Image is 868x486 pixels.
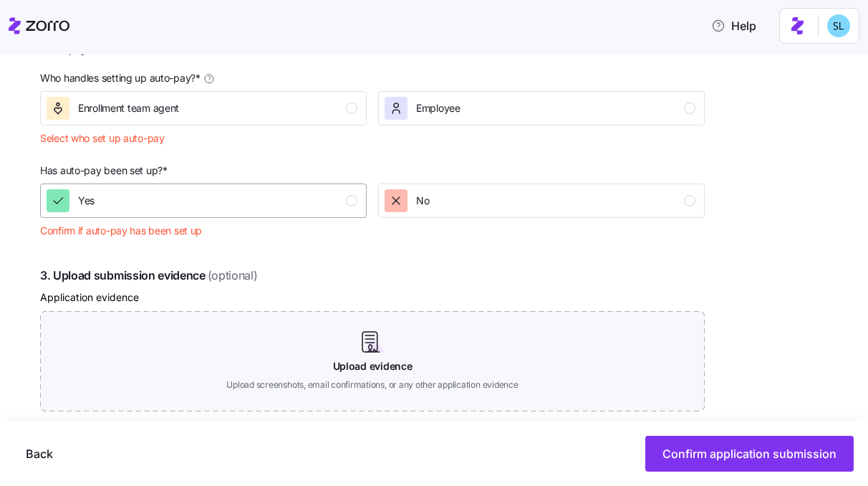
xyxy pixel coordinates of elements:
[416,194,429,208] span: No
[26,445,53,462] span: Back
[40,163,168,178] span: Has auto-pay been set up? *
[645,436,854,472] button: Confirm application submission
[40,224,202,238] span: Confirm if auto-pay has been set up
[40,267,705,285] span: 3. Upload submission evidence
[78,194,95,208] span: Yes
[40,71,201,85] span: Who handles setting up auto-pay? *
[700,11,768,40] button: Help
[827,14,850,37] img: 7c620d928e46699fcfb78cede4daf1d1
[208,267,258,285] span: (optional)
[14,436,64,472] button: Back
[40,42,87,69] div: Auto-pay
[40,131,165,146] span: Select who set up auto-pay
[711,17,756,34] span: Help
[78,101,179,115] span: Enrollment team agent
[40,290,139,305] label: Application evidence
[662,445,836,462] span: Confirm application submission
[416,101,460,115] span: Employee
